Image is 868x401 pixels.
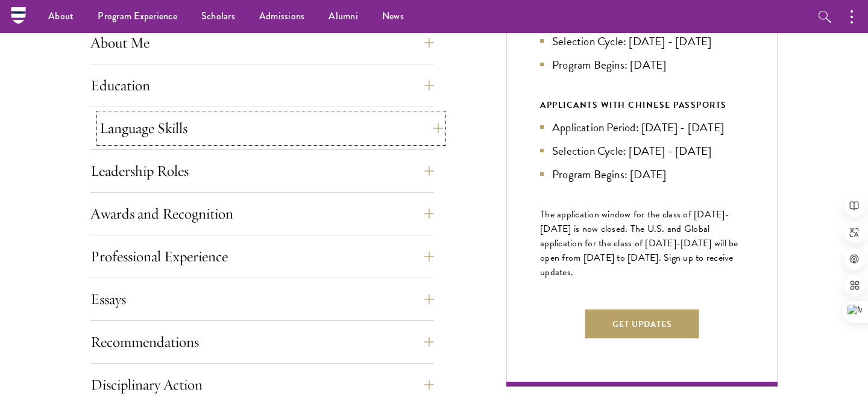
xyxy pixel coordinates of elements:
button: Get Updates [585,309,699,338]
button: Recommendations [90,328,434,356]
span: The application window for the class of [DATE]-[DATE] is now closed. The U.S. and Global applicat... [540,207,738,279]
button: Leadership Roles [90,157,434,185]
button: About Me [90,28,434,57]
li: Program Begins: [DATE] [540,166,744,183]
div: APPLICANTS WITH CHINESE PASSPORTS [540,98,744,113]
button: Education [90,71,434,100]
button: Language Skills [99,114,443,143]
button: Professional Experience [90,242,434,271]
button: Awards and Recognition [90,199,434,228]
li: Program Begins: [DATE] [540,56,744,73]
li: Application Period: [DATE] - [DATE] [540,119,744,136]
li: Selection Cycle: [DATE] - [DATE] [540,142,744,160]
button: Disciplinary Action [90,370,434,399]
button: Essays [90,285,434,314]
li: Selection Cycle: [DATE] - [DATE] [540,33,744,50]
